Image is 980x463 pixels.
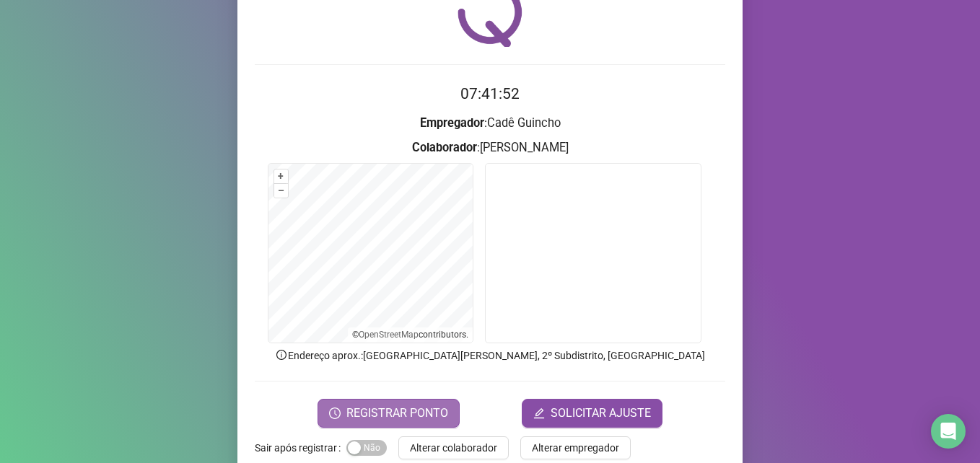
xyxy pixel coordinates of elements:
span: info-circle [275,348,288,361]
h3: : Cadê Guincho [255,114,725,133]
button: + [274,169,288,183]
strong: Empregador [420,116,484,130]
span: SOLICITAR AJUSTE [551,405,651,422]
span: clock-circle [329,407,341,419]
p: Endereço aprox. : [GEOGRAPHIC_DATA][PERSON_NAME], 2º Subdistrito, [GEOGRAPHIC_DATA] [255,348,725,363]
button: – [274,184,288,198]
span: REGISTRAR PONTO [346,405,448,422]
button: editSOLICITAR AJUSTE [522,399,662,428]
strong: Colaborador [412,141,477,154]
button: REGISTRAR PONTO [318,399,460,428]
a: OpenStreetMap [359,330,419,340]
div: Open Intercom Messenger [931,414,966,449]
button: Alterar empregador [520,436,631,459]
span: Alterar colaborador [410,440,497,456]
h3: : [PERSON_NAME] [255,138,725,157]
li: © contributors. [352,330,468,340]
span: edit [533,407,545,419]
time: 07:41:52 [460,85,520,102]
label: Sair após registrar [255,436,346,459]
button: Alterar colaborador [398,436,509,459]
span: Alterar empregador [532,440,619,456]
